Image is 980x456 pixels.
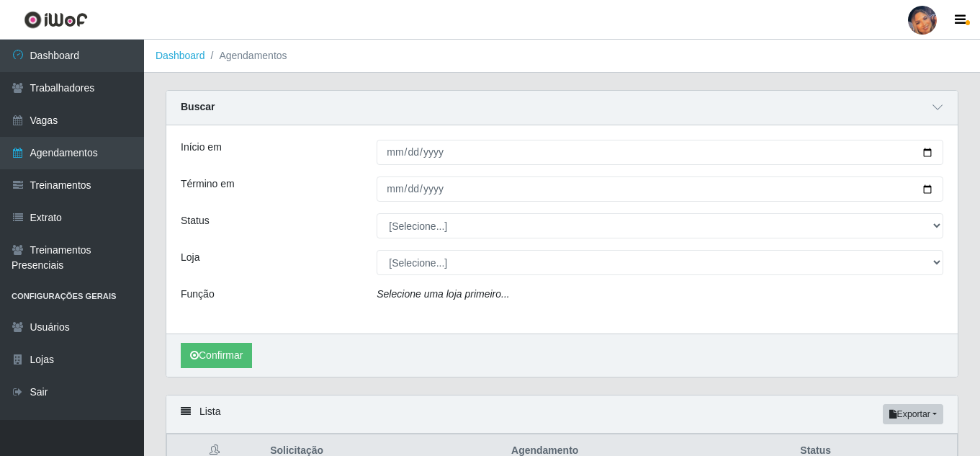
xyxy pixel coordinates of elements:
[24,11,88,29] img: CoreUI Logo
[181,343,252,368] button: Confirmar
[377,140,943,165] input: 00/00/0000
[144,40,980,73] nav: breadcrumb
[181,287,215,302] label: Função
[181,101,215,112] strong: Buscar
[181,140,222,155] label: Início em
[377,176,943,202] input: 00/00/0000
[156,50,205,61] a: Dashboard
[883,404,943,424] button: Exportar
[181,250,199,265] label: Loja
[377,288,509,300] i: Selecione uma loja primeiro...
[166,395,958,434] div: Lista
[181,213,210,228] label: Status
[181,176,235,192] label: Término em
[205,48,287,63] li: Agendamentos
